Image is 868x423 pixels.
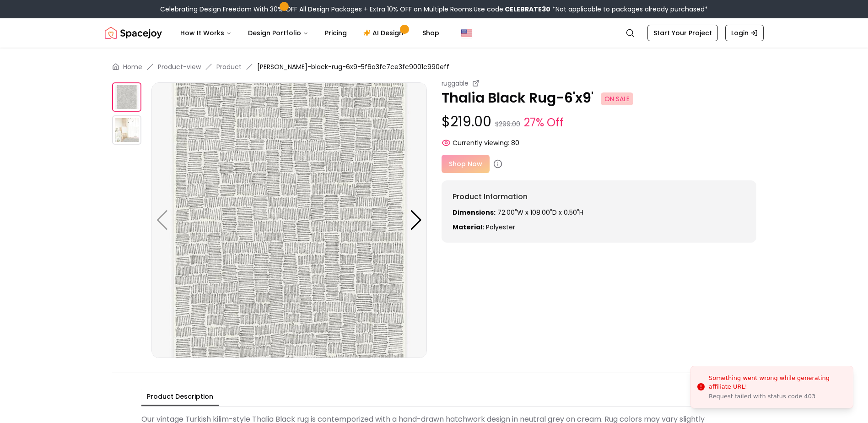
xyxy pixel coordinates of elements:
p: $219.00 [442,114,756,131]
span: 80 [511,138,519,147]
a: AI Design [356,24,413,42]
span: Polyester [486,222,515,232]
p: Thalia Black Rug-6'x9' [442,90,756,106]
button: Product Description [141,388,219,406]
span: [PERSON_NAME]-black-rug-6x9-5f6a3fc7ce3fc9001c990eff [257,62,449,71]
nav: Global [105,18,764,48]
h6: Product Information [453,191,745,202]
strong: Dimensions: [453,208,496,217]
span: *Not applicable to packages already purchased* [550,5,708,14]
nav: Main [173,24,447,42]
img: https://storage.googleapis.com/spacejoy-main/assets/5f6a3fc7ce3fc9001c990eff/product_1_1cl5nil71h6c [112,115,141,145]
img: United States [461,27,472,38]
button: How It Works [173,24,239,42]
img: Spacejoy Logo [105,24,162,42]
img: https://storage.googleapis.com/spacejoy-main/assets/5f6a3fc7ce3fc9001c990eff/product_0_3p8209egink7 [151,82,427,358]
a: Spacejoy [105,24,162,42]
nav: breadcrumb [112,62,756,71]
button: Design Portfolio [241,24,316,42]
div: Request failed with status code 403 [709,392,846,401]
small: 27% Off [524,114,564,131]
a: Pricing [318,24,354,42]
div: Something went wrong while generating affiliate URL! [709,374,846,391]
a: Login [725,25,764,41]
span: Use code: [474,5,550,14]
span: ON SALE [601,92,633,105]
img: https://storage.googleapis.com/spacejoy-main/assets/5f6a3fc7ce3fc9001c990eff/product_0_3p8209egink7 [112,82,141,112]
div: Celebrating Design Freedom With 30% OFF All Design Packages + Extra 10% OFF on Multiple Rooms. [160,5,708,14]
small: ruggable [442,79,469,88]
small: $299.00 [495,119,520,129]
strong: Material: [453,222,484,232]
a: Product-view [158,62,201,71]
a: Shop [415,24,447,42]
span: Currently viewing: [453,138,509,147]
p: 72.00"W x 108.00"D x 0.50"H [453,208,745,217]
a: Product [216,62,242,71]
b: CELEBRATE30 [505,5,550,14]
a: Home [123,62,142,71]
a: Start Your Project [647,25,718,41]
